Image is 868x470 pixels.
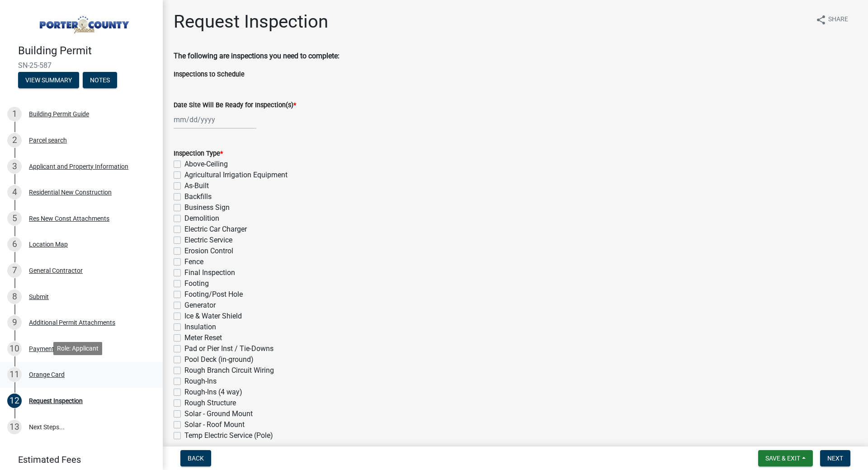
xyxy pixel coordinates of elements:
[765,455,800,462] span: Save & Exit
[174,71,245,78] label: Inspections to Schedule
[29,137,67,143] div: Parcel search
[174,102,296,109] label: Date Site Will Be Ready for Inspection(s)
[18,77,79,84] wm-modal-confirm: Summary
[29,111,89,117] div: Building Permit Guide
[184,376,217,387] label: Rough-Ins
[7,237,22,252] div: 6
[808,11,855,28] button: shareShare
[83,77,117,84] wm-modal-confirm: Notes
[7,185,22,199] div: 4
[7,107,22,121] div: 1
[7,394,22,408] div: 12
[174,151,223,157] label: Inspection Type
[184,343,274,354] label: Pad or Pier Inst / Tie-Downs
[184,159,228,170] label: Above-Ceiling
[758,450,813,466] button: Save & Exit
[188,455,204,462] span: Back
[820,450,850,466] button: Next
[18,44,156,57] h4: Building Permit
[184,235,232,246] label: Electric Service
[7,211,22,226] div: 5
[18,72,79,88] button: View Summary
[7,133,22,147] div: 2
[184,354,254,365] label: Pool Deck (in-ground)
[184,430,273,441] label: Temp Electric Service (Pole)
[29,241,68,247] div: Location Map
[180,450,211,466] button: Back
[18,61,145,70] span: SN-25-587
[184,256,203,267] label: Fence
[7,420,22,434] div: 13
[18,9,148,35] img: Porter County, Indiana
[184,419,245,430] label: Solar - Roof Mount
[816,14,826,25] i: share
[184,441,295,452] label: Underground Plumbing & Electrical
[29,398,83,404] div: Request Inspection
[174,11,328,33] h1: Request Inspection
[29,294,49,300] div: Submit
[29,189,112,195] div: Residential New Construction
[7,342,22,356] div: 10
[29,163,128,170] div: Applicant and Property Information
[184,365,274,376] label: Rough Branch Circuit Wiring
[184,332,222,343] label: Meter Reset
[29,319,115,326] div: Additional Permit Attachments
[7,451,148,469] a: Estimated Fees
[827,455,843,462] span: Next
[184,322,216,332] label: Insulation
[29,371,65,378] div: Orange Card
[184,289,243,300] label: Footing/Post Hole
[184,170,288,180] label: Agricultural Irrigation Equipment
[184,202,230,213] label: Business Sign
[184,408,253,419] label: Solar - Ground Mount
[29,215,109,222] div: Res New Const Attachments
[184,311,242,322] label: Ice & Water Shield
[29,346,54,352] div: Payment
[7,290,22,304] div: 8
[184,300,216,311] label: Generator
[828,14,848,25] span: Share
[53,342,102,355] div: Role: Applicant
[7,263,22,278] div: 7
[174,52,340,60] strong: The following are inspections you need to complete:
[184,191,212,202] label: Backfills
[184,224,247,235] label: Electric Car Charger
[184,180,209,191] label: As-Built
[7,159,22,174] div: 3
[184,278,209,289] label: Footing
[184,213,219,224] label: Demolition
[29,267,83,274] div: General Contractor
[7,315,22,330] div: 9
[7,367,22,382] div: 11
[184,267,235,278] label: Final Inspection
[83,72,117,88] button: Notes
[184,398,236,408] label: Rough Structure
[184,246,233,256] label: Erosion Control
[174,110,256,129] input: mm/dd/yyyy
[184,387,242,398] label: Rough-Ins (4 way)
